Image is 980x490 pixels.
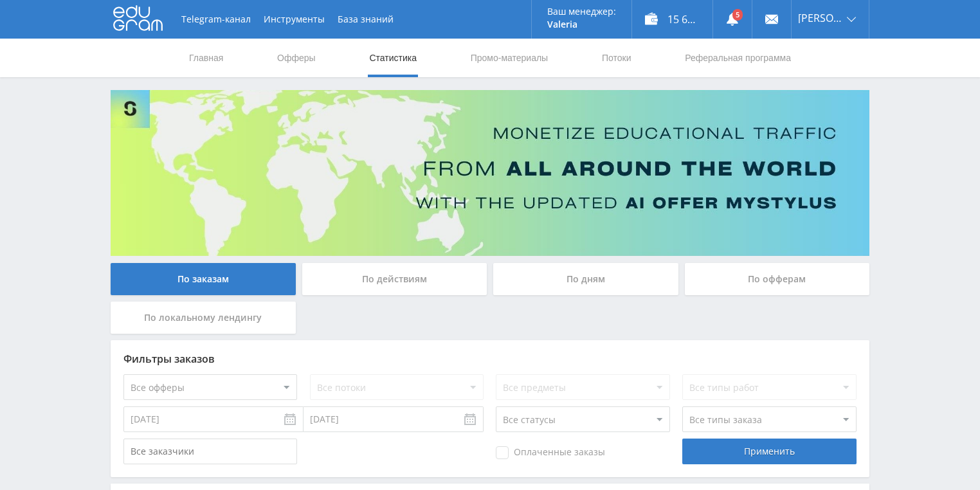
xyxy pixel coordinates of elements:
[302,263,487,295] div: По действиям
[188,39,224,77] a: Главная
[111,263,296,295] div: По заказам
[123,439,297,464] input: Все заказчики
[111,90,869,256] img: Banner
[547,6,616,17] p: Ваш менеджер:
[682,439,856,464] div: Применить
[684,39,792,77] a: Реферальная программа
[547,19,616,30] p: Valeria
[601,39,633,77] a: Потоки
[496,446,605,459] span: Оплаченные заказы
[493,263,678,295] div: По дням
[111,302,296,334] div: По локальному лендингу
[798,13,843,23] span: [PERSON_NAME]
[469,39,549,77] a: Промо-материалы
[276,39,317,77] a: Офферы
[368,39,418,77] a: Статистика
[685,263,870,295] div: По офферам
[123,353,857,365] div: Фильтры заказов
